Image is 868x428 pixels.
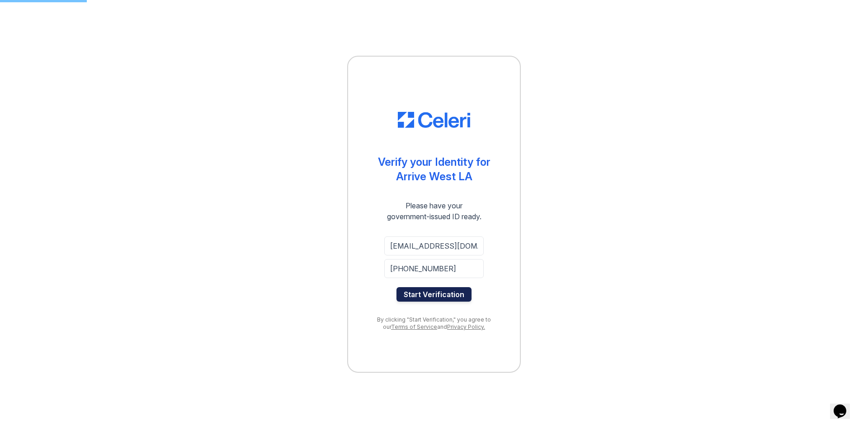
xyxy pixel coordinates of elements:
img: CE_Logo_Blue-a8612792a0a2168367f1c8372b55b34899dd931a85d93a1a3d3e32e68fde9ad4.png [398,112,470,128]
input: Phone [384,259,484,278]
a: Terms of Service [391,323,437,330]
a: Privacy Policy. [447,323,485,330]
input: Email [384,236,484,255]
div: By clicking "Start Verification," you agree to our and [366,316,502,331]
div: Please have your government-issued ID ready. [371,200,498,222]
button: Start Verification [396,287,472,302]
iframe: chat widget [830,392,859,419]
div: Verify your Identity for Arrive West LA [378,155,491,184]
